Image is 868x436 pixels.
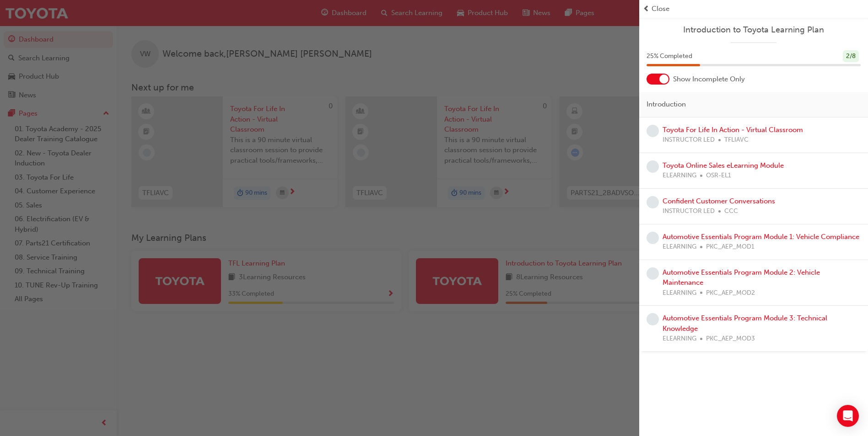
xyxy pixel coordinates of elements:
[706,288,755,298] span: PKC_AEP_MOD2
[647,125,659,137] span: learningRecordVerb_NONE-icon
[647,232,659,244] span: learningRecordVerb_NONE-icon
[663,170,696,181] span: ELEARNING
[643,4,864,14] button: prev-iconClose
[647,313,659,325] span: learningRecordVerb_NONE-icon
[724,135,749,145] span: TFLIAVC
[663,242,696,252] span: ELEARNING
[663,126,803,134] a: Toyota For Life In Action - Virtual Classroom
[673,74,745,85] span: Show Incomplete Only
[647,51,692,62] span: 25 % Completed
[643,4,650,14] span: prev-icon
[663,233,859,241] a: Automotive Essentials Program Module 1: Vehicle Compliance
[663,161,784,170] a: Toyota Online Sales eLearning Module
[647,267,659,280] span: learningRecordVerb_NONE-icon
[663,206,715,217] span: INSTRUCTOR LED
[706,170,731,181] span: OSR-EL1
[652,4,669,14] span: Close
[647,25,861,35] a: Introduction to Toyota Learning Plan
[647,160,659,173] span: learningRecordVerb_NONE-icon
[706,242,755,252] span: PKC_AEP_MOD1
[663,135,715,145] span: INSTRUCTOR LED
[663,197,775,205] a: Confident Customer Conversations
[663,268,820,287] a: Automotive Essentials Program Module 2: Vehicle Maintenance
[663,288,696,298] span: ELEARNING
[837,405,859,427] div: Open Intercom Messenger
[663,334,696,344] span: ELEARNING
[647,99,686,110] span: Introduction
[647,196,659,208] span: learningRecordVerb_NONE-icon
[706,334,755,344] span: PKC_AEP_MOD3
[663,314,827,333] a: Automotive Essentials Program Module 3: Technical Knowledge
[843,50,859,63] div: 2 / 8
[724,206,738,217] span: CCC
